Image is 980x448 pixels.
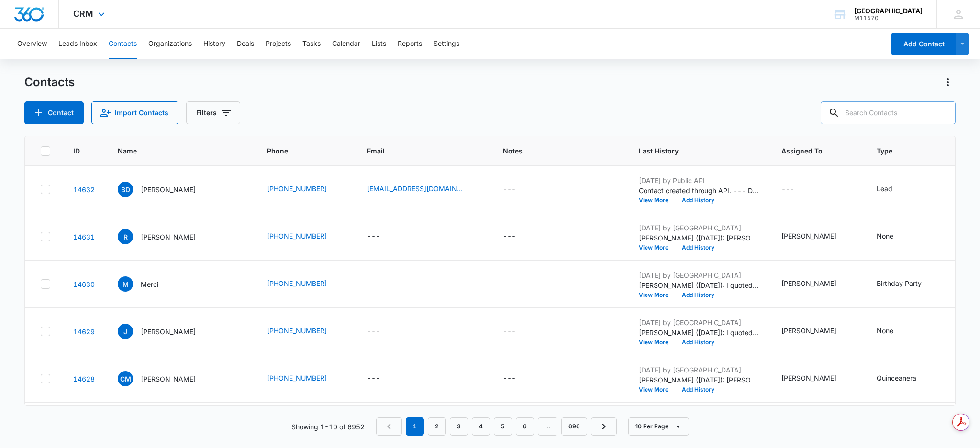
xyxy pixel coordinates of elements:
p: [DATE] by [GEOGRAPHIC_DATA] [639,270,758,280]
p: [PERSON_NAME] [141,374,196,384]
p: [PERSON_NAME] [141,232,196,242]
a: Navigate to contact details page for Brenda Diaz [73,186,95,194]
p: [PERSON_NAME] ([DATE]): I quoted the client $4,500 plus tax ([PERSON_NAME] Gold) for 70 guest (Fo... [639,328,758,338]
div: Quinceanera [877,373,916,383]
span: CM [118,371,133,386]
p: Merci [141,279,158,289]
p: [PERSON_NAME] ([DATE]): [PERSON_NAME] will meet the client at 529FM. [639,233,758,243]
span: Notes [503,146,616,156]
div: None [877,326,893,336]
a: Page 6 [516,417,534,436]
span: Name [118,146,230,156]
p: [PERSON_NAME] [141,327,196,337]
div: Notes - - Select to Edit Field [503,231,533,242]
a: [PHONE_NUMBER] [267,231,327,241]
button: View More [639,245,675,251]
div: Name - Roberto - Select to Edit Field [118,229,213,244]
div: Name - Brenda Diaz - Select to Edit Field [118,182,213,197]
div: Notes - - Select to Edit Field [503,278,533,290]
a: Next Page [591,417,617,436]
div: --- [503,231,516,242]
div: Assigned To - Cynthia Peraza - Select to Edit Field [781,231,854,242]
a: Navigate to contact details page for Roberto [73,233,95,241]
input: Search Contacts [821,101,956,124]
div: --- [367,278,380,290]
div: Birthday Party [877,278,922,288]
div: [PERSON_NAME] [781,373,836,383]
div: None [877,231,893,241]
button: Actions [940,75,956,90]
button: Reports [398,29,422,59]
a: Navigate to contact details page for Merci [73,280,95,288]
button: Add History [675,339,721,345]
div: --- [503,326,516,337]
div: account name [854,7,923,15]
button: Contacts [109,29,137,59]
button: Overview [17,29,47,59]
a: Page 4 [472,417,490,436]
div: Type - None - Select to Edit Field [877,231,911,242]
div: Phone - (713) 419-3926 - Select to Edit Field [267,231,344,242]
button: Tasks [302,29,321,59]
span: R [118,229,133,244]
span: Type [877,146,925,156]
div: Assigned To - Cynthia Peraza - Select to Edit Field [781,326,854,337]
button: Deals [237,29,254,59]
div: --- [367,326,380,337]
a: [PHONE_NUMBER] [267,373,327,383]
button: Calendar [332,29,360,59]
div: --- [503,278,516,290]
a: Page 5 [494,417,512,436]
div: Assigned To - Cynthia Peraza - Select to Edit Field [781,278,854,290]
p: Showing 1-10 of 6952 [291,422,365,432]
a: [PHONE_NUMBER] [267,326,327,336]
nav: Pagination [376,417,617,436]
div: Email - - Select to Edit Field [367,231,397,242]
em: 1 [406,417,424,436]
button: Settings [434,29,459,59]
span: Email [367,146,466,156]
a: [EMAIL_ADDRESS][DOMAIN_NAME] [367,184,463,194]
div: Notes - - Select to Edit Field [503,373,533,384]
button: View More [639,197,675,203]
p: [DATE] by [GEOGRAPHIC_DATA] [639,317,758,328]
button: Lists [372,29,386,59]
button: Add History [675,387,721,393]
div: [PERSON_NAME] [781,231,836,241]
button: View More [639,339,675,345]
div: Email - - Select to Edit Field [367,326,397,337]
div: Notes - - Select to Edit Field [503,184,533,195]
div: Email - brenda_12802@yahoo.com - Select to Edit Field [367,184,480,195]
div: Phone - (832) 405-0543 - Select to Edit Field [267,326,344,337]
p: [PERSON_NAME] ([DATE]): [PERSON_NAME] quoted the client normal price and gave her 10% OFF of the ... [639,375,758,385]
button: Add History [675,292,721,298]
div: Notes - - Select to Edit Field [503,326,533,337]
div: Type - Birthday Party - Select to Edit Field [877,278,939,290]
span: Assigned To [781,146,840,156]
div: --- [367,373,380,384]
div: [PERSON_NAME] [781,326,836,336]
button: Add Contact [891,33,956,55]
div: Name - Cynthia Martinez - Select to Edit Field [118,371,213,386]
a: Page 696 [561,417,587,436]
a: [PHONE_NUMBER] [267,278,327,288]
div: Name - Merci - Select to Edit Field [118,276,176,292]
span: ID [73,146,81,156]
a: Navigate to contact details page for Cynthia Martinez [73,375,95,383]
button: Import Contacts [91,101,178,124]
p: [PERSON_NAME] ([DATE]): I quoted the client $1,600 for the 529FM location for the adore package b... [639,280,758,290]
a: [PHONE_NUMBER] [267,184,327,194]
span: Last History [639,146,745,156]
div: [PERSON_NAME] [781,278,836,288]
div: Email - - Select to Edit Field [367,373,397,384]
button: Projects [266,29,291,59]
div: account id [854,15,923,22]
span: BD [118,182,133,197]
p: [PERSON_NAME] [141,185,196,195]
button: Add History [675,197,721,203]
p: [DATE] by [GEOGRAPHIC_DATA] [639,365,758,375]
span: M [118,276,133,292]
div: Type - None - Select to Edit Field [877,326,911,337]
div: --- [781,184,794,195]
div: Phone - (281) 451-9598 - Select to Edit Field [267,373,344,384]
